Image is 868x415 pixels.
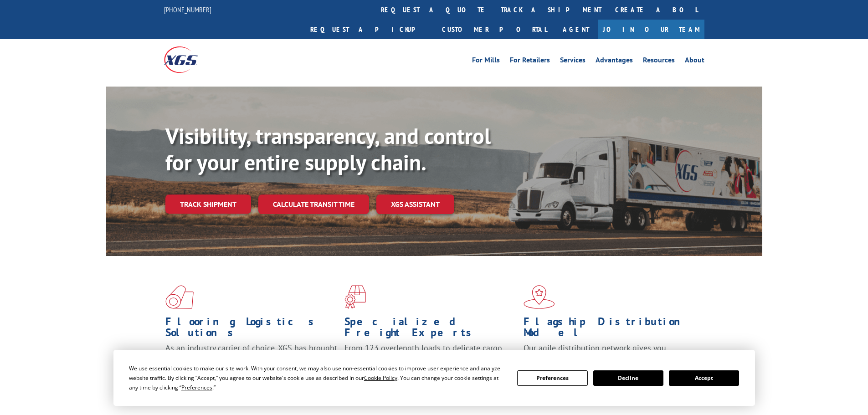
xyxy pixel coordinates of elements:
[165,195,251,214] a: Track shipment
[258,195,369,214] a: Calculate transit time
[165,343,337,375] span: As an industry carrier of choice, XGS has brought innovation and dedication to flooring logistics...
[181,384,212,391] span: Preferences
[593,370,663,386] button: Decline
[344,343,517,383] p: From 123 overlength loads to delicate cargo, our experienced staff knows the best way to move you...
[165,285,194,309] img: xgs-icon-total-supply-chain-intelligence-red
[554,20,598,39] a: Agent
[685,56,704,67] a: About
[472,56,500,67] a: For Mills
[560,56,586,67] a: Services
[344,285,366,309] img: xgs-icon-focused-on-flooring-red
[510,56,550,67] a: For Retailers
[303,20,435,39] a: Request a pickup
[165,316,338,343] h1: Flooring Logistics Solutions
[596,56,633,67] a: Advantages
[113,350,755,406] div: Cookie Consent Prompt
[643,56,675,67] a: Resources
[165,122,491,176] b: Visibility, transparency, and control for your entire supply chain.
[164,5,211,14] a: [PHONE_NUMBER]
[376,195,454,214] a: XGS ASSISTANT
[364,374,397,382] span: Cookie Policy
[344,316,517,343] h1: Specialized Freight Experts
[517,370,587,386] button: Preferences
[129,364,506,392] div: We use essential cookies to make our site work. With your consent, we may also use non-essential ...
[524,343,691,364] span: Our agile distribution network gives you nationwide inventory management on demand.
[524,285,555,309] img: xgs-icon-flagship-distribution-model-red
[669,370,739,386] button: Accept
[598,20,704,39] a: Join Our Team
[524,316,696,343] h1: Flagship Distribution Model
[435,20,554,39] a: Customer Portal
